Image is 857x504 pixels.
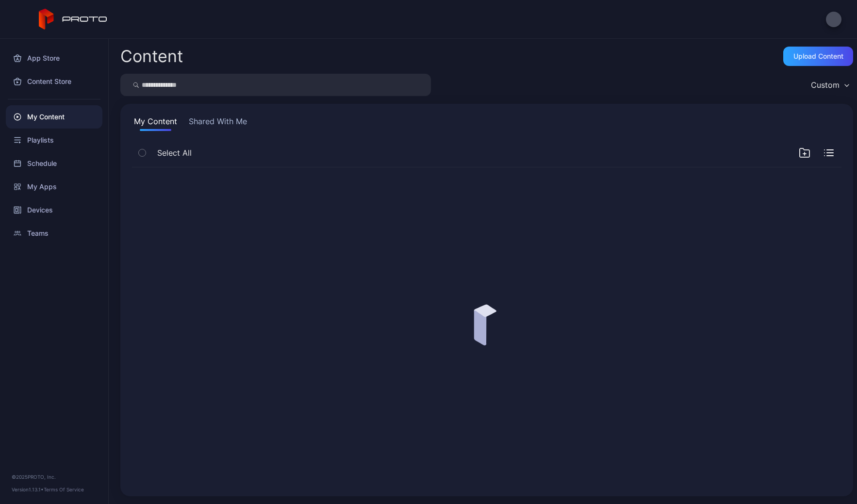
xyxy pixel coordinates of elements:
[793,52,843,60] div: Upload Content
[811,80,840,90] div: Custom
[6,222,102,245] a: Teams
[806,74,853,96] button: Custom
[120,48,183,65] div: Content
[12,487,44,492] span: Version 1.13.1 •
[187,115,249,131] button: Shared With Me
[6,70,102,93] a: Content Store
[6,198,102,222] a: Devices
[157,147,192,159] span: Select All
[6,152,102,175] a: Schedule
[6,105,102,129] a: My Content
[12,473,97,481] div: © 2025 PROTO, Inc.
[6,47,102,70] a: App Store
[44,487,84,492] a: Terms Of Service
[132,115,179,131] button: My Content
[783,47,853,66] button: Upload Content
[6,129,102,152] a: Playlists
[6,175,102,198] a: My Apps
